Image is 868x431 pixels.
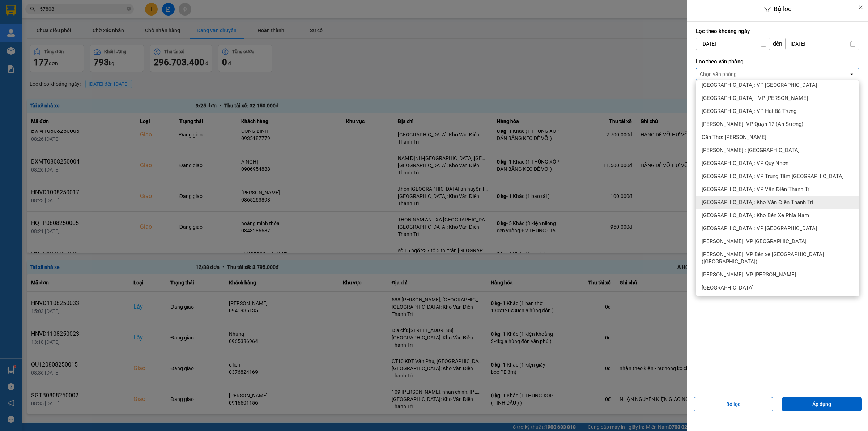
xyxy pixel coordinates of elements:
div: Chọn văn phòng [700,71,737,78]
div: đến [770,40,785,47]
button: Bỏ lọc [694,397,774,411]
span: Bộ lọc [774,5,791,13]
span: [PERSON_NAME]: VP [GEOGRAPHIC_DATA] [702,238,807,245]
input: Select a date. [696,38,770,50]
label: Lọc theo văn phòng [696,58,859,65]
span: [GEOGRAPHIC_DATA]: VP [GEOGRAPHIC_DATA] [702,225,817,232]
span: [PERSON_NAME]: VP Quận 12 (An Sương) [702,121,803,128]
span: [PERSON_NAME]: VP [PERSON_NAME] [702,271,796,278]
svg: open [849,71,855,77]
span: [PERSON_NAME]: VP Bến xe [GEOGRAPHIC_DATA] ([GEOGRAPHIC_DATA]) [702,251,856,265]
span: [GEOGRAPHIC_DATA] [702,284,754,291]
button: Áp dụng [782,397,862,411]
input: Select a date. [786,38,859,50]
ul: Menu [696,80,859,296]
span: [GEOGRAPHIC_DATA]: VP Quy Nhơn [702,160,788,167]
span: [GEOGRAPHIC_DATA] : VP [PERSON_NAME] [702,94,808,102]
span: [GEOGRAPHIC_DATA]: Kho Bến Xe Phía Nam [702,212,809,219]
span: Cần Thơ: [PERSON_NAME] [702,134,766,141]
span: [GEOGRAPHIC_DATA]: VP Văn Điển Thanh Trì [702,186,811,193]
span: [PERSON_NAME] : [GEOGRAPHIC_DATA] [702,147,800,154]
span: [GEOGRAPHIC_DATA]: Kho Văn Điển Thanh Trì [702,199,813,206]
label: Lọc theo khoảng ngày [696,28,859,35]
span: [GEOGRAPHIC_DATA]: VP Trung Tâm [GEOGRAPHIC_DATA] [702,173,844,180]
span: [GEOGRAPHIC_DATA]: VP Hai Bà Trưng [702,107,796,115]
span: [GEOGRAPHIC_DATA]: VP [GEOGRAPHIC_DATA] [702,81,817,89]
